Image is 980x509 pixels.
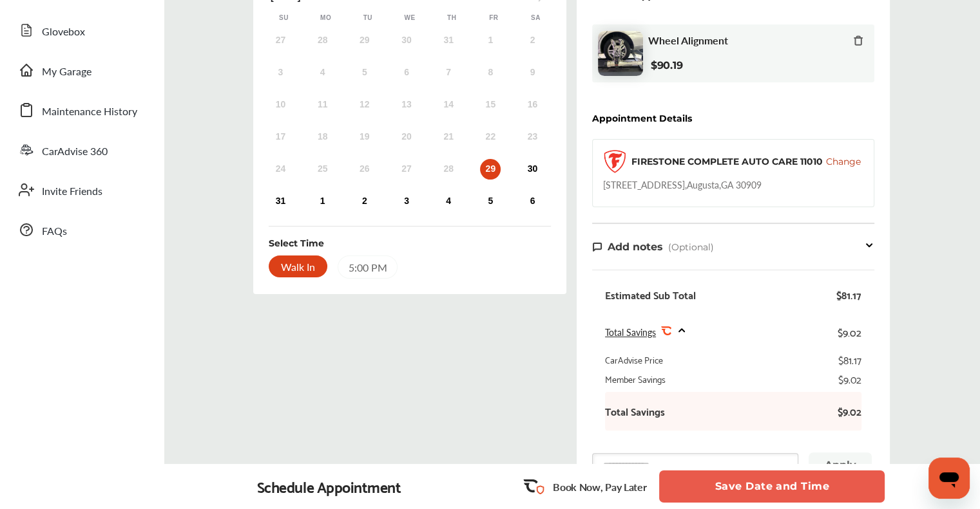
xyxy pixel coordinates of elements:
[445,14,458,23] div: Th
[836,288,861,301] div: $81.17
[270,191,291,212] div: Choose Sunday, August 31st, 2025
[42,143,108,160] span: CarAdvise 360
[487,14,500,23] div: Fr
[668,241,714,253] span: (Optional)
[269,255,327,277] div: Walk In
[838,373,861,385] div: $9.02
[438,159,459,180] div: Not available Thursday, August 28th, 2025
[270,127,291,147] div: Not available Sunday, August 17th, 2025
[553,479,646,494] p: Book Now, Pay Later
[42,64,91,80] span: My Garage
[522,127,543,147] div: Not available Saturday, August 23rd, 2025
[605,326,656,338] span: Total Savings
[320,14,332,23] div: Mo
[608,241,663,253] span: Add notes
[338,255,398,279] div: 5:00 PM
[522,159,543,180] div: Choose Saturday, August 30th, 2025
[312,159,333,180] div: Not available Monday, August 25th, 2025
[480,62,501,83] div: Not available Friday, August 8th, 2025
[522,95,543,115] div: Not available Saturday, August 16th, 2025
[270,159,291,180] div: Not available Sunday, August 24th, 2025
[438,95,459,115] div: Not available Thursday, August 14th, 2025
[826,155,861,168] button: Change
[603,178,762,191] div: [STREET_ADDRESS] , Augusta , GA 30909
[354,95,375,115] div: Not available Tuesday, August 12th, 2025
[809,452,872,478] button: Apply
[12,53,151,87] a: My Garage
[312,62,333,83] div: Not available Monday, August 4th, 2025
[269,237,324,250] div: Select Time
[42,183,102,200] span: Invite Friends
[605,405,665,418] b: Total Savings
[603,150,626,173] img: logo-firestone.png
[438,30,459,51] div: Not available Thursday, July 31st, 2025
[354,159,375,180] div: Not available Tuesday, August 26th, 2025
[396,30,417,51] div: Not available Wednesday, July 30th, 2025
[270,62,291,83] div: Not available Sunday, August 3rd, 2025
[928,458,970,499] iframe: Button to launch messaging window
[438,62,459,83] div: Not available Thursday, August 7th, 2025
[651,59,682,71] b: $90.19
[605,373,666,385] div: Member Savings
[42,223,67,240] span: FAQs
[592,113,692,124] div: Appointment Details
[396,95,417,115] div: Not available Wednesday, August 13th, 2025
[480,191,501,212] div: Choose Friday, September 5th, 2025
[12,14,151,47] a: Glovebox
[12,93,151,127] a: Maintenance History
[12,133,151,167] a: CarAdvise 360
[354,62,375,83] div: Not available Tuesday, August 5th, 2025
[823,405,861,418] b: $9.02
[12,213,151,246] a: FAQs
[529,14,542,23] div: Sa
[354,30,375,51] div: Not available Tuesday, July 29th, 2025
[312,95,333,115] div: Not available Monday, August 11th, 2025
[354,191,375,212] div: Choose Tuesday, September 2nd, 2025
[42,24,85,41] span: Glovebox
[257,477,401,495] div: Schedule Appointment
[631,155,823,168] div: FIRESTONE COMPLETE AUTO CARE 11010
[260,28,553,214] div: month 2025-08
[605,353,663,366] div: CarAdvise Price
[480,30,501,51] div: Not available Friday, August 1st, 2025
[480,95,501,115] div: Not available Friday, August 15th, 2025
[312,30,333,51] div: Not available Monday, July 28th, 2025
[438,191,459,212] div: Choose Thursday, September 4th, 2025
[42,104,137,120] span: Maintenance History
[598,31,643,76] img: wheel-alignment-thumb.jpg
[403,14,416,23] div: We
[522,30,543,51] div: Not available Saturday, August 2nd, 2025
[592,241,602,252] img: note-icon.db9493fa.svg
[838,323,861,340] div: $9.02
[480,159,501,180] div: Choose Friday, August 29th, 2025
[361,14,374,23] div: Tu
[396,62,417,83] div: Not available Wednesday, August 6th, 2025
[522,191,543,212] div: Choose Saturday, September 6th, 2025
[270,95,291,115] div: Not available Sunday, August 10th, 2025
[605,288,696,301] div: Estimated Sub Total
[312,191,333,212] div: Choose Monday, September 1st, 2025
[12,173,151,207] a: Invite Friends
[480,127,501,147] div: Not available Friday, August 22nd, 2025
[312,127,333,147] div: Not available Monday, August 18th, 2025
[396,127,417,147] div: Not available Wednesday, August 20th, 2025
[648,34,728,46] span: Wheel Alignment
[277,14,290,23] div: Su
[270,30,291,51] div: Not available Sunday, July 27th, 2025
[438,127,459,147] div: Not available Thursday, August 21st, 2025
[659,470,885,503] button: Save Date and Time
[522,62,543,83] div: Not available Saturday, August 9th, 2025
[396,191,417,212] div: Choose Wednesday, September 3rd, 2025
[354,127,375,147] div: Not available Tuesday, August 19th, 2025
[838,353,861,366] div: $81.17
[396,159,417,180] div: Not available Wednesday, August 27th, 2025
